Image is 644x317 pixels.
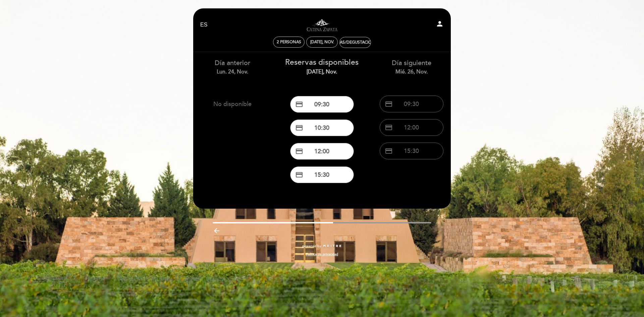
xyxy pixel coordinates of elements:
[372,68,451,76] div: mié. 26, nov.
[282,68,362,76] div: [DATE], nov.
[323,245,342,248] img: MEITRE
[290,119,354,136] button: credit_card 10:30
[201,96,264,112] button: No disponible
[193,58,272,75] div: Día anterior
[290,166,354,183] button: credit_card 15:30
[193,68,272,76] div: lun. 24, nov.
[436,20,444,28] i: person
[290,143,354,160] button: credit_card 12:00
[385,147,393,155] span: credit_card
[295,100,303,108] span: credit_card
[282,57,362,76] div: Reservas disponibles
[385,123,393,131] span: credit_card
[295,171,303,179] span: credit_card
[436,20,444,30] button: person
[380,96,443,112] button: credit_card 09:30
[295,124,303,132] span: credit_card
[306,252,338,257] a: Política de privacidad
[331,40,380,45] div: Visitas/Degustaciones
[380,119,443,136] button: credit_card 12:00
[302,244,342,249] a: powered by
[302,244,321,249] span: powered by
[310,40,334,45] div: [DATE], nov.
[280,16,364,34] a: Visitas y degustaciones en La Pirámide
[372,58,451,75] div: Día siguiente
[213,227,221,235] i: arrow_backward
[277,40,301,45] span: 2 personas
[385,100,393,108] span: credit_card
[380,143,443,159] button: credit_card 15:30
[290,96,354,113] button: credit_card 09:30
[295,147,303,155] span: credit_card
